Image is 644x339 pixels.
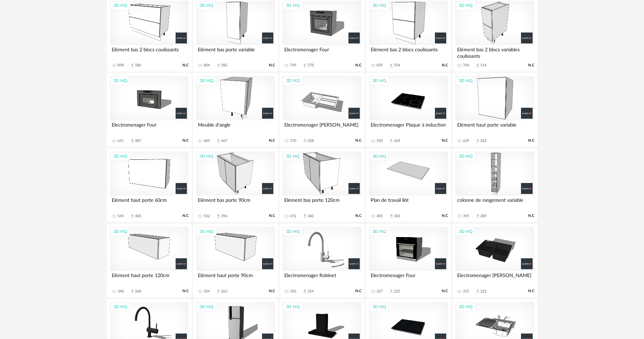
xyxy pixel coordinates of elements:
div: Electromenager Robinet [283,271,361,285]
a: 3D HQ Elément bas porte 120cm 472 Download icon 360 N.C [279,148,364,222]
div: Electromenager Four [369,271,448,285]
div: Elément haut porte 60cm [110,196,189,209]
div: Elément bas 2 blocs coulissants [110,45,189,59]
span: N.C [355,63,361,68]
span: N.C [269,138,275,143]
div: 405 [376,214,383,219]
span: Download icon [216,63,221,68]
div: 315 [463,289,469,294]
div: 263 [221,289,227,294]
div: Elément bas porte 120cm [283,196,361,209]
div: Elément haut porte variable [455,120,534,134]
div: Elément bas 2 blocs variables coulissants [455,45,534,59]
span: N.C [355,213,361,218]
div: 428 [307,139,314,143]
span: Download icon [216,289,221,294]
div: 532 [204,214,210,219]
span: N.C [269,289,275,294]
span: Download icon [130,213,135,219]
div: 578 [307,63,314,68]
span: N.C [528,63,534,68]
div: 3D HQ [283,1,303,10]
div: 222 [480,289,487,294]
span: Download icon [130,63,135,68]
a: 3D HQ Elément bas porte 90cm 532 Download icon 396 N.C [193,148,278,222]
div: 586 [135,63,141,68]
div: 467 [221,139,227,143]
div: 225 [394,289,400,294]
div: 3D HQ [110,152,130,161]
div: 609 [204,139,210,143]
span: Download icon [216,138,221,143]
div: 3D HQ [196,227,216,236]
div: 360 [307,214,314,219]
span: Download icon [302,213,307,219]
div: 472 [290,214,296,219]
div: Elément bas porte 90cm [196,196,275,209]
div: 554 [394,63,400,68]
div: 303 [394,214,400,219]
div: 3D HQ [110,227,130,236]
a: 3D HQ Elément haut porte 60cm 545 Download icon 403 N.C [107,148,192,222]
span: Download icon [216,213,221,219]
span: Download icon [389,213,394,219]
span: Download icon [389,138,394,143]
div: 395 [463,214,469,219]
div: 3D HQ [283,302,303,311]
span: N.C [182,138,189,143]
div: Electromenager Four [283,45,361,59]
div: Meuble d'angle [196,120,275,134]
div: 582 [221,63,227,68]
span: N.C [442,138,448,143]
div: 403 [135,214,141,219]
a: 3D HQ Electromenager [PERSON_NAME] 570 Download icon 428 N.C [279,73,364,147]
div: 839 [376,63,383,68]
a: 3D HQ Electromenager Four 327 Download icon 225 N.C [366,224,451,298]
div: Elément bas porte variable [196,45,275,59]
div: 898 [118,63,124,68]
div: 545 [118,214,124,219]
a: 3D HQ Electromenager [PERSON_NAME] 315 Download icon 222 N.C [452,224,537,298]
div: 3D HQ [196,302,216,311]
span: N.C [182,289,189,294]
div: 3D HQ [369,152,389,161]
div: Electromenager Plaque à induction [369,120,448,134]
a: 3D HQ Electromenager Plaque à induction 550 Download icon 424 N.C [366,73,451,147]
a: 3D HQ Plan de travail ilôt 405 Download icon 303 N.C [366,148,451,222]
a: 3D HQ Electromenager Four 651 Download icon 487 N.C [107,73,192,147]
div: Elément haut porte 90cm [196,271,275,285]
div: Plan de travail ilôt [369,196,448,209]
span: Download icon [130,289,135,294]
div: 422 [480,139,487,143]
div: colonne de rangement variable [455,196,534,209]
div: Elément haut porte 120cm [110,271,189,285]
div: Electromenager [PERSON_NAME] [455,271,534,285]
a: 3D HQ Elément haut porte variable 639 Download icon 422 N.C [452,73,537,147]
div: 3D HQ [110,302,130,311]
span: Download icon [475,63,480,68]
span: N.C [355,289,361,294]
span: N.C [442,63,448,68]
div: 3D HQ [456,152,476,161]
a: 3D HQ Elément haut porte 120cm 340 Download icon 268 N.C [107,224,192,298]
div: 340 [118,289,124,294]
div: 3D HQ [196,76,216,85]
a: 3D HQ colonne de rangement variable 395 Download icon 289 N.C [452,148,537,222]
span: Download icon [389,63,394,68]
div: 424 [394,139,400,143]
span: Download icon [475,213,480,219]
div: 396 [221,214,227,219]
div: 268 [135,289,141,294]
a: 3D HQ Meuble d'angle 609 Download icon 467 N.C [193,73,278,147]
a: 3D HQ Electromenager Robinet 356 Download icon 254 N.C [279,224,364,298]
div: 254 [307,289,314,294]
div: 639 [463,139,469,143]
div: 3D HQ [456,227,476,236]
div: 749 [290,63,296,68]
div: 3D HQ [369,76,389,85]
div: 334 [204,289,210,294]
div: Elément bas 2 blocs coulissants [369,45,448,59]
div: 514 [480,63,487,68]
div: 3D HQ [456,76,476,85]
div: 487 [135,139,141,143]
